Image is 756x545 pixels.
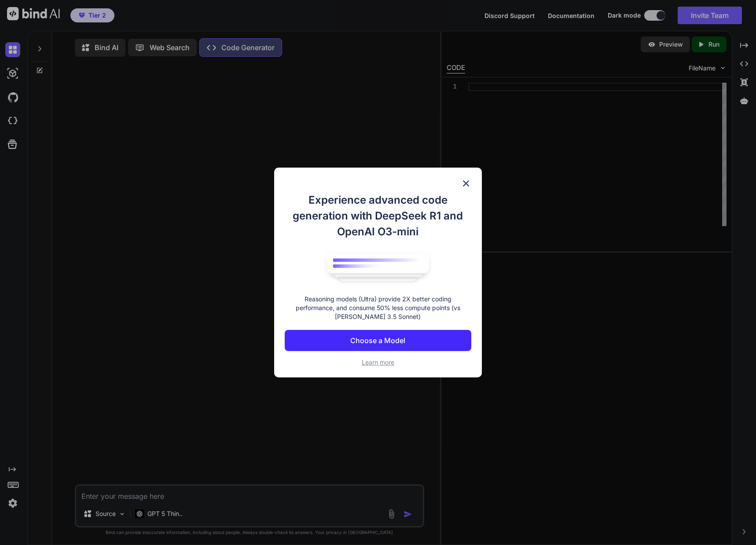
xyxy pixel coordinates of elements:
img: bind logo [321,249,435,286]
img: close [461,178,471,189]
h1: Experience advanced code generation with DeepSeek R1 and OpenAI O3-mini [285,192,471,240]
p: Reasoning models (Ultra) provide 2X better coding performance, and consume 50% less compute point... [285,295,471,321]
span: Learn more [362,358,394,366]
button: Choose a Model [285,330,471,351]
p: Choose a Model [350,335,405,346]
